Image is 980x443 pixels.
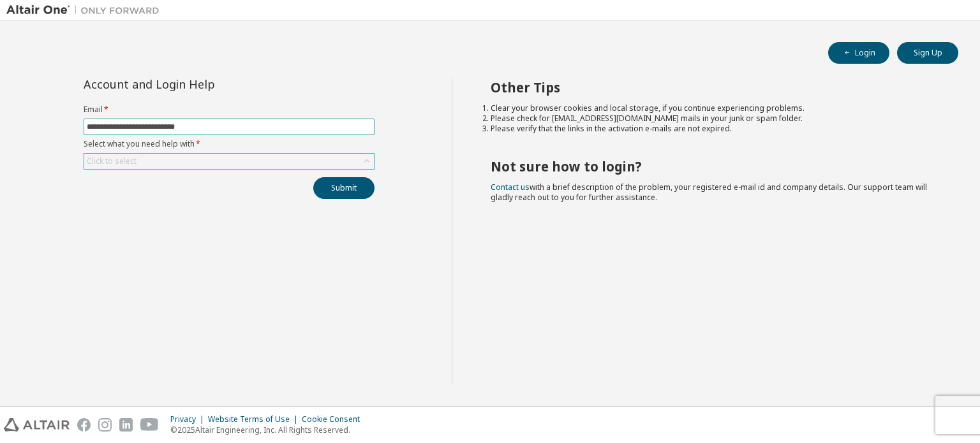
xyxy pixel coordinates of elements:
img: instagram.svg [98,418,112,432]
span: with a brief description of the problem, your registered e-mail id and company details. Our suppo... [491,182,927,203]
div: Click to select [87,156,137,166]
p: © 2025 Altair Engineering, Inc. All Rights Reserved. [170,425,367,435]
img: Altair One [6,4,166,17]
img: altair_logo.svg [4,418,70,432]
a: Contact us [491,182,530,192]
img: facebook.svg [77,418,91,432]
div: Cookie Consent [302,414,367,425]
li: Clear your browser cookies and local storage, if you continue experiencing problems. [491,103,936,113]
button: Submit [313,177,375,199]
li: Please check for [EMAIL_ADDRESS][DOMAIN_NAME] mails in your junk or spam folder. [491,113,936,124]
label: Email [84,105,375,115]
label: Select what you need help with [84,139,375,149]
img: youtube.svg [140,418,159,432]
img: linkedin.svg [119,418,133,432]
h2: Other Tips [491,79,936,96]
button: Login [828,42,889,64]
div: Website Terms of Use [208,414,302,425]
div: Account and Login Help [84,79,316,89]
div: Click to select [84,154,374,169]
h2: Not sure how to login? [491,158,936,175]
div: Privacy [170,414,208,425]
li: Please verify that the links in the activation e-mails are not expired. [491,124,936,134]
button: Sign Up [897,42,958,64]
